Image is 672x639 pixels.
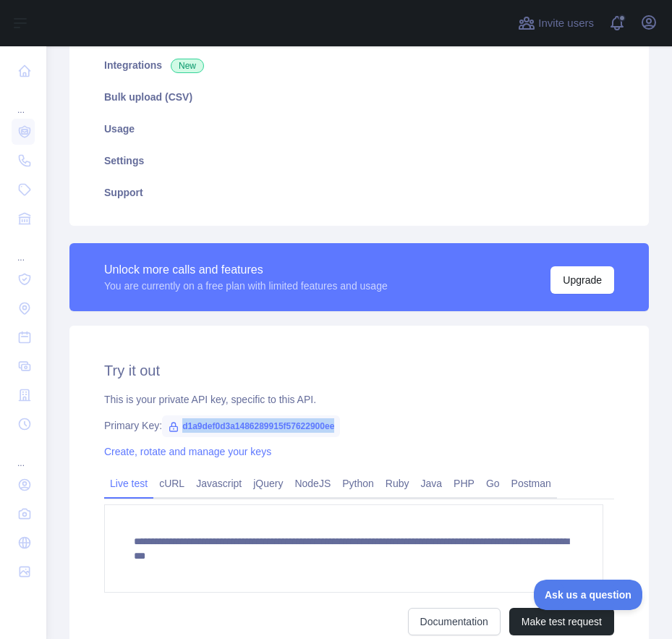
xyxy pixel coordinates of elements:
a: Postman [506,472,557,495]
div: This is your private API key, specific to this API. [104,392,614,407]
a: Java [415,472,448,495]
a: Javascript [190,472,247,495]
a: Live test [104,472,153,495]
a: Python [336,472,380,495]
a: NodeJS [289,472,336,495]
iframe: Toggle Customer Support [534,580,643,610]
span: Invite users [538,15,594,32]
a: Support [87,177,631,208]
a: cURL [153,472,190,495]
span: d1a9def0d3a1486289915f57622900ee [162,415,340,437]
a: Bulk upload (CSV) [87,81,631,113]
a: Documentation [408,608,501,635]
a: Integrations New [87,49,631,81]
a: Usage [87,113,631,145]
div: You are currently on a free plan with limited features and usage [104,279,388,293]
div: Primary Key: [104,418,614,433]
h2: Try it out [104,360,614,381]
div: ... [12,87,35,116]
div: Unlock more calls and features [104,261,388,279]
button: Invite users [515,12,597,35]
a: Create, rotate and manage your keys [104,446,271,457]
button: Make test request [509,608,614,635]
div: ... [12,440,35,469]
button: Upgrade [550,266,614,294]
a: Go [480,472,506,495]
a: Settings [87,145,631,177]
a: PHP [448,472,480,495]
span: New [171,59,204,73]
div: ... [12,234,35,263]
a: jQuery [247,472,289,495]
a: Ruby [380,472,415,495]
